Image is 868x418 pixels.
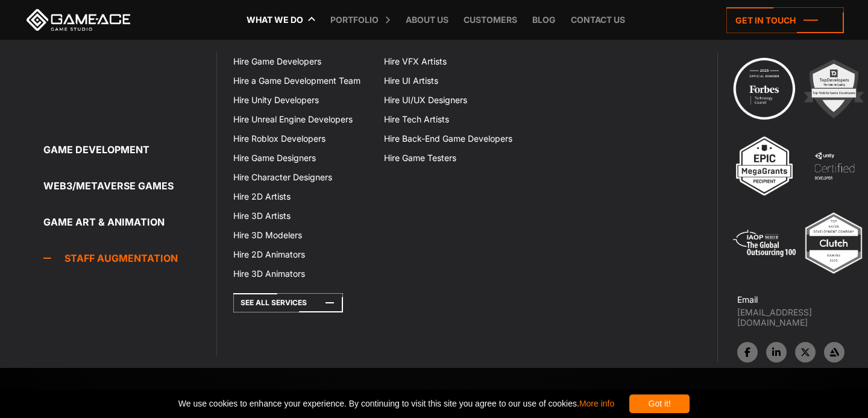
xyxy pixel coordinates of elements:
[726,7,844,33] a: Get in touch
[226,90,377,110] a: Hire Unity Developers
[226,226,377,245] a: Hire 3D Modelers
[233,293,343,312] a: See All Services
[801,133,867,199] img: 4
[43,138,216,162] a: Game development
[377,52,527,71] a: Hire VFX Artists
[377,71,527,90] a: Hire UI Artists
[43,246,216,270] a: Staff Augmentation
[579,399,614,408] a: More info
[226,168,377,187] a: Hire Character Designers
[226,187,377,206] a: Hire 2D Artists
[226,110,377,129] a: Hire Unreal Engine Developers
[737,307,868,328] a: [EMAIL_ADDRESS][DOMAIN_NAME]
[731,133,797,199] img: 3
[377,90,527,110] a: Hire UI/UX Designers
[178,394,614,413] span: We use cookies to enhance your experience. By continuing to visit this site you agree to our use ...
[226,206,377,226] a: Hire 3D Artists
[800,55,867,122] img: 2
[226,245,377,264] a: Hire 2D Animators
[226,129,377,148] a: Hire Roblox Developers
[43,174,216,198] a: Web3/Metaverse Games
[800,210,867,276] img: Top ar vr development company gaming 2025 game ace
[731,55,797,122] img: Technology council badge program ace 2025 game ace
[43,210,216,234] a: Game Art & Animation
[226,148,377,168] a: Hire Game Designers
[737,294,758,305] strong: Email
[377,148,527,168] a: Hire Game Testers
[377,129,527,148] a: Hire Back-End Game Developers
[377,110,527,129] a: Hire Tech Artists
[629,394,690,413] div: Got it!
[226,52,377,71] a: Hire Game Developers
[731,210,797,276] img: 5
[226,71,377,90] a: Hire a Game Development Team
[226,264,377,283] a: Hire 3D Animators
